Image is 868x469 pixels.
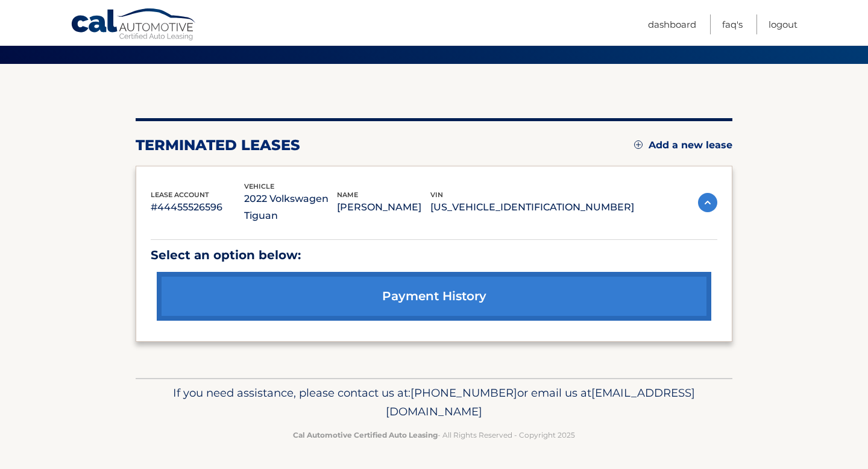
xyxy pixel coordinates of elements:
[143,383,725,422] p: If you need assistance, please contact us at: or email us at
[698,193,717,212] img: accordion-active.svg
[769,14,797,34] a: Logout
[410,386,517,400] span: [PHONE_NUMBER]
[634,139,732,151] a: Add a new lease
[634,140,643,149] img: add.svg
[151,199,244,216] p: #44455526596
[71,8,197,43] a: Cal Automotive
[722,14,743,34] a: FAQ's
[337,190,358,199] span: name
[143,429,725,441] p: - All Rights Reserved - Copyright 2025
[136,136,300,154] h2: terminated leases
[337,199,430,216] p: [PERSON_NAME]
[151,245,717,266] p: Select an option below:
[244,190,338,224] p: 2022 Volkswagen Tiguan
[244,182,274,190] span: vehicle
[151,190,209,199] span: lease account
[648,14,696,34] a: Dashboard
[157,272,711,321] a: payment history
[430,190,443,199] span: vin
[430,199,634,216] p: [US_VEHICLE_IDENTIFICATION_NUMBER]
[293,430,438,439] strong: Cal Automotive Certified Auto Leasing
